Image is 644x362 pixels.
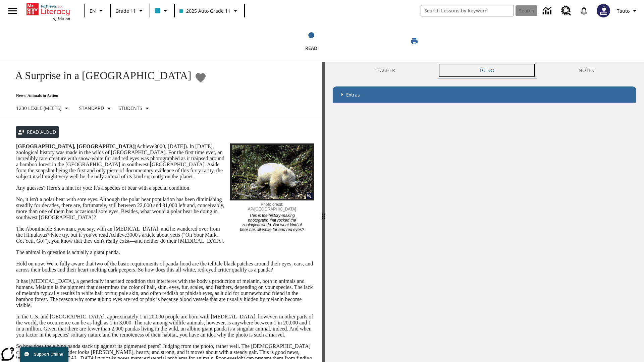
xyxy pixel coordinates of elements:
p: Photo credit: AP/[GEOGRAPHIC_DATA] [238,200,306,212]
button: Add to Favorites - A Surprise in a Bamboo Forest [195,72,207,83]
p: No, it isn't a polar bear with sore eyes. Although the polar bear population has been diminishing... [16,196,314,221]
p: (Achieve3000, [DATE]). In [DATE], zoological history was made in the wilds of [GEOGRAPHIC_DATA]. ... [16,143,314,180]
span: Support Offline [34,352,63,357]
p: Hold on now. We're fully aware that two of the basic requirements of panda-hood are the telltale ... [16,261,314,273]
span: Grade 11 [115,7,136,14]
button: NOTES [536,62,636,78]
div: Extras [333,86,636,103]
span: EN [90,7,96,14]
span: Read [305,45,317,51]
button: Select Student [116,102,154,114]
div: activity [325,62,644,362]
p: Standard [79,105,104,112]
button: Select Lexile, 1230 Lexile (Meets) [13,102,73,114]
button: Grade: Grade 11, Select a grade [113,5,148,17]
img: Magnify [306,193,312,199]
span: NJ Edition [52,16,70,21]
input: search field [421,5,514,16]
div: Instructional Panel Tabs [333,62,636,78]
p: Extras [346,91,360,98]
p: Any guesses? Here's a hint for you: It's a species of bear with a special condition. [16,185,314,191]
p: News: Animals in Action [8,93,207,98]
button: Profile/Settings [614,5,641,17]
strong: [GEOGRAPHIC_DATA], [GEOGRAPHIC_DATA] [16,143,135,149]
button: Print [404,35,425,47]
p: In the U.S. and [GEOGRAPHIC_DATA], approximately 1 in 20,000 people are born with [MEDICAL_DATA],... [16,314,314,338]
img: Avatar [597,4,610,17]
button: Language: EN, Select a language [87,5,108,17]
a: Data Center [539,2,557,20]
p: 1230 Lexile (Meets) [16,105,61,112]
a: Resource Center, Will open in new tab [557,2,575,20]
button: Teacher [333,62,437,78]
p: The Abominable Snowman, you say, with an [MEDICAL_DATA], and he wandered over from the Himalayas?... [16,226,314,244]
p: Students [118,105,142,112]
button: Read step 1 of 1 [224,23,398,60]
p: This is the history-making photograph that rocked the zoological world. But what kind of bear has... [238,212,306,232]
p: It has [MEDICAL_DATA], a genetically inherited condition that interferes with the body's producti... [16,278,314,308]
button: Scaffolds, Standard [76,102,116,114]
span: 2025 Auto Grade 11 [179,7,230,14]
div: Press Enter or Spacebar and then press right and left arrow keys to move the slider [322,62,325,362]
button: Class: 2025 Auto Grade 11, Select your class [177,5,242,17]
button: TO-DO [437,62,537,78]
button: Class color is light blue. Change class color [152,5,172,17]
div: Home [26,2,70,21]
span: Tauto [617,7,630,14]
a: Notifications [575,2,593,19]
button: Open side menu [3,1,22,21]
button: Support Offline [20,347,68,362]
button: Read Aloud [16,126,59,138]
p: The animal in question is actually a giant panda. [16,249,314,255]
h1: A Surprise in a [GEOGRAPHIC_DATA] [8,69,191,82]
img: albino pandas in China are sometimes mistaken for polar bears [230,143,314,200]
button: Select a new avatar [593,2,614,19]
